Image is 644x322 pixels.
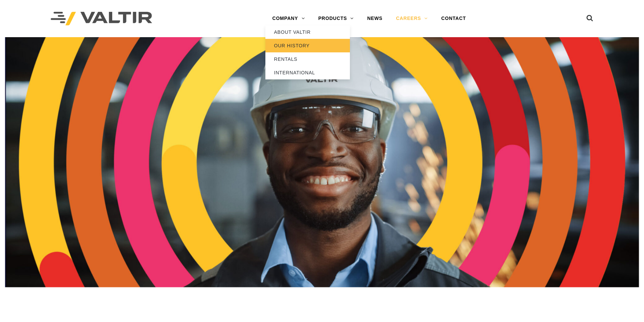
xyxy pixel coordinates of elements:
a: CONTACT [434,12,473,25]
a: CAREERS [389,12,434,25]
a: RENTALS [265,52,350,66]
a: ABOUT VALTIR [265,25,350,39]
img: Careers_Header [5,37,639,287]
a: NEWS [360,12,389,25]
img: Valtir [51,12,152,26]
a: PRODUCTS [311,12,360,25]
a: COMPANY [265,12,311,25]
a: OUR HISTORY [265,39,350,52]
a: INTERNATIONAL [265,66,350,79]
